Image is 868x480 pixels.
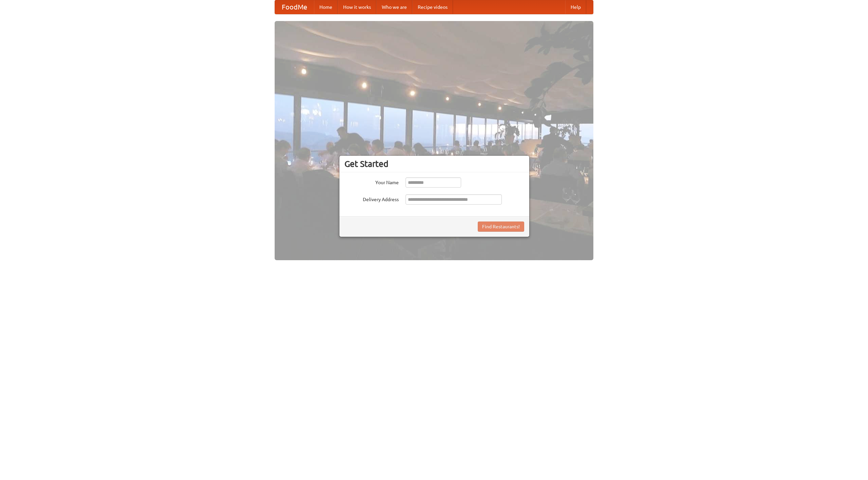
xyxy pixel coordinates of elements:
h3: Get Started [344,159,524,169]
a: Help [565,0,586,14]
a: Home [314,0,338,14]
label: Delivery Address [344,194,399,203]
a: Recipe videos [412,0,453,14]
label: Your Name [344,177,399,186]
button: Find Restaurants! [478,222,524,232]
a: How it works [338,0,376,14]
a: Who we are [376,0,412,14]
a: FoodMe [275,0,314,14]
